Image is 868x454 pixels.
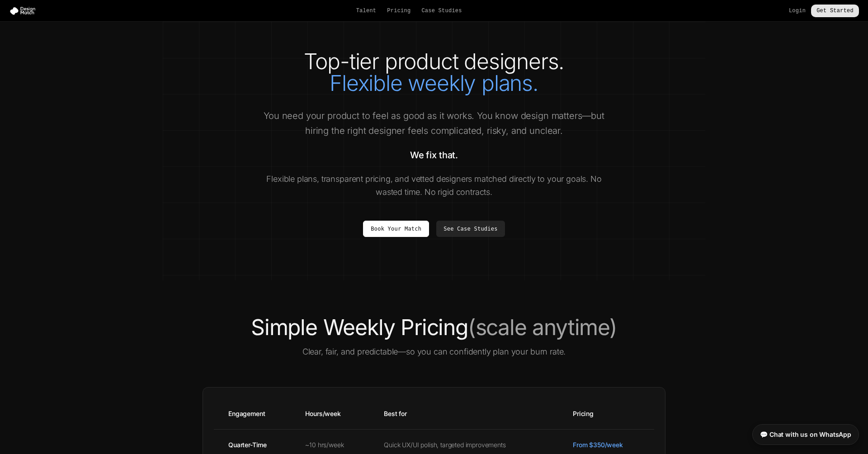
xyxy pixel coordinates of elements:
th: Pricing [558,398,654,430]
p: We fix that. [260,149,608,161]
p: You need your product to feel as good as it works. You know design matters—but hiring the right d... [260,109,608,138]
a: See Case Studies [436,221,505,237]
span: Flexible weekly plans. [330,70,538,96]
p: Flexible plans, transparent pricing, and vetted designers matched directly to your goals. No wast... [260,172,608,199]
h1: Top-tier product designers. [181,51,687,94]
th: Engagement [214,398,291,430]
a: Case Studies [421,7,462,14]
a: Get Started [811,5,859,17]
th: Hours/week [291,398,369,430]
span: (scale anytime) [468,314,617,340]
a: Pricing [387,7,410,14]
a: Book Your Match [363,221,429,237]
a: 💬 Chat with us on WhatsApp [752,424,859,445]
img: Design Match [9,6,40,15]
h2: Simple Weekly Pricing [181,317,687,338]
p: Clear, fair, and predictable—so you can confidently plan your burn rate. [181,345,687,358]
th: Best for [369,398,558,430]
a: Talent [356,7,377,14]
a: Login [789,7,806,14]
